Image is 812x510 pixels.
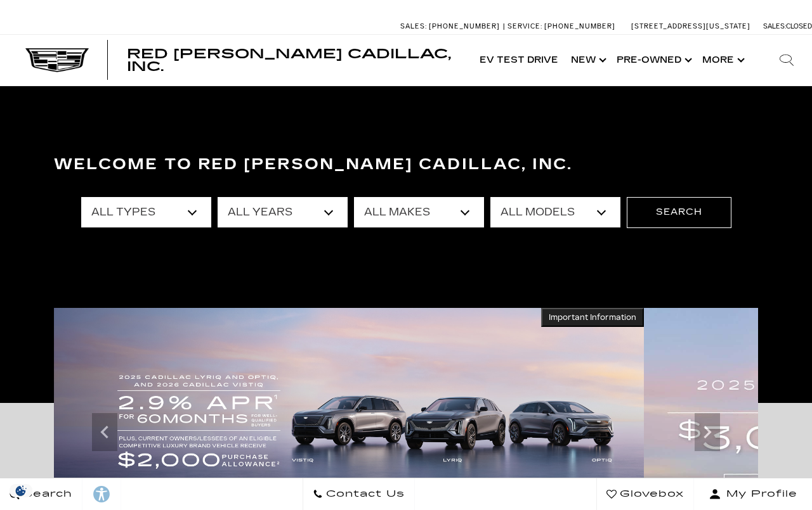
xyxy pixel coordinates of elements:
img: Opt-Out Icon [6,484,36,497]
span: Search [20,485,72,503]
button: Important Information [541,308,644,327]
span: Closed [786,22,812,30]
span: Sales: [763,22,786,30]
a: Sales: [PHONE_NUMBER] [400,23,503,30]
div: Previous [92,413,117,451]
a: Service: [PHONE_NUMBER] [503,23,619,30]
span: Contact Us [323,485,405,503]
button: Open user profile menu [694,478,812,510]
a: New [565,35,610,86]
span: [PHONE_NUMBER] [544,22,615,30]
button: Search [627,197,731,227]
a: Red [PERSON_NAME] Cadillac, Inc. [127,48,461,73]
a: [STREET_ADDRESS][US_STATE] [631,22,750,30]
button: More [696,35,749,86]
select: Filter by model [490,197,620,227]
span: Important Information [549,312,636,322]
select: Filter by year [218,197,348,227]
img: Cadillac Dark Logo with Cadillac White Text [25,48,89,72]
span: Glovebox [617,485,684,503]
a: EV Test Drive [473,35,565,86]
span: [PHONE_NUMBER] [429,22,500,30]
a: Pre-Owned [610,35,696,86]
span: Sales: [400,22,427,30]
span: My Profile [721,485,797,503]
a: Glovebox [596,478,694,510]
div: Next [695,413,720,451]
span: Red [PERSON_NAME] Cadillac, Inc. [127,46,451,74]
select: Filter by type [81,197,211,227]
span: Service: [507,22,542,30]
section: Click to Open Cookie Consent Modal [6,484,36,497]
h3: Welcome to Red [PERSON_NAME] Cadillac, Inc. [54,152,758,177]
a: Contact Us [303,478,415,510]
select: Filter by make [354,197,484,227]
